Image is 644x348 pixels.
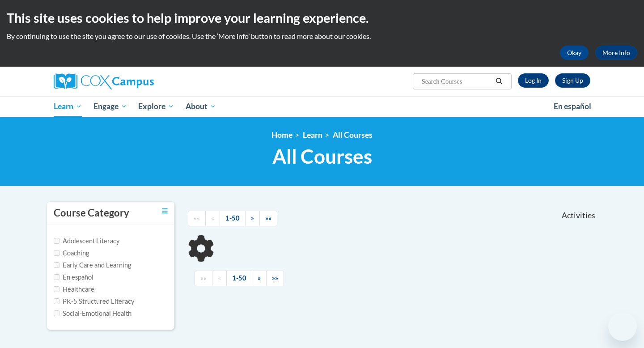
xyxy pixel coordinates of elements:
button: Search [492,76,506,87]
a: More Info [595,46,637,60]
input: Checkbox for Options [54,310,59,316]
input: Checkbox for Options [54,238,59,244]
span: «« [200,274,207,282]
span: Explore [138,101,174,112]
a: 1-50 [220,211,246,226]
span: Activities [562,211,595,221]
span: About [186,101,216,112]
img: Cox Campus [54,73,154,89]
label: Coaching [54,248,89,258]
a: Learn [303,130,322,140]
a: End [259,211,277,226]
input: Search Courses [421,76,492,87]
button: Okay [560,46,589,60]
a: Next [245,211,260,226]
a: About [180,96,222,117]
label: Adolescent Literacy [54,236,120,246]
a: Previous [205,211,220,226]
span: »» [265,214,271,222]
a: En español [548,97,597,116]
span: « [218,274,221,282]
a: End [266,271,284,286]
a: Toggle collapse [162,206,168,216]
span: » [258,274,261,282]
a: Engage [88,96,133,117]
p: By continuing to use the site you agree to our use of cookies. Use the ‘More info’ button to read... [7,31,637,41]
label: Healthcare [54,284,94,294]
span: En español [554,102,591,111]
div: Main menu [40,96,604,117]
a: Previous [212,271,227,286]
label: Social-Emotional Health [54,309,131,318]
span: »» [272,274,278,282]
a: 1-50 [226,271,252,286]
input: Checkbox for Options [54,262,59,268]
a: Learn [48,96,88,117]
label: PK-5 Structured Literacy [54,297,135,306]
span: All Courses [272,144,372,168]
a: All Courses [333,130,373,140]
iframe: Button to launch messaging window [608,312,637,341]
h2: This site uses cookies to help improve your learning experience. [7,9,637,27]
input: Checkbox for Options [54,298,59,304]
span: » [251,214,254,222]
input: Checkbox for Options [54,286,59,292]
input: Checkbox for Options [54,274,59,280]
span: «« [194,214,200,222]
label: En español [54,272,93,282]
label: Early Care and Learning [54,260,131,270]
span: « [211,214,214,222]
a: Begining [188,211,206,226]
span: Learn [54,101,82,112]
a: Begining [195,271,212,286]
span: Engage [93,101,127,112]
a: Register [555,73,590,88]
a: Next [252,271,267,286]
a: Log In [518,73,549,88]
a: Explore [132,96,180,117]
h3: Course Category [54,206,129,220]
a: Cox Campus [54,73,224,89]
input: Checkbox for Options [54,250,59,256]
a: Home [271,130,292,140]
